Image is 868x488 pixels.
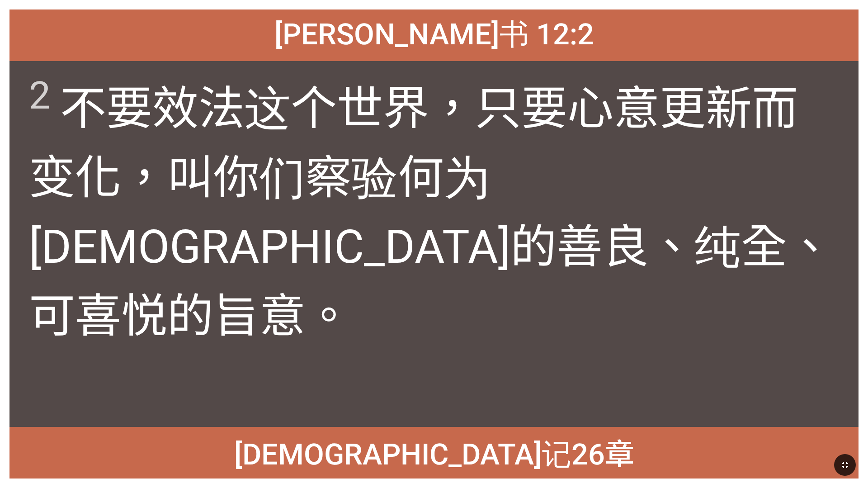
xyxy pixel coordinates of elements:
span: [PERSON_NAME]书 12:2 [274,14,594,54]
wg3339: ，叫 [29,151,833,343]
wg5129: 世界 [29,81,833,343]
wg342: 而变化 [29,81,833,343]
wg5046: 、可喜悦的 [29,220,833,343]
wg2101: 旨意 [213,289,352,343]
wg18: 、纯全 [29,220,833,343]
wg3563: 更新 [29,81,833,343]
wg1519: 你们 [29,151,833,343]
wg3361: 效法 [29,81,833,343]
sup: 2 [29,73,51,118]
wg1381: 何为 [29,151,833,343]
wg235: 心意 [29,81,833,343]
wg2316: 善良 [29,220,833,343]
wg2307: 。 [306,289,352,343]
span: [DEMOGRAPHIC_DATA]记26章 [234,431,634,474]
wg5209: 察验 [29,151,833,343]
wg4964: 这个 [29,81,833,343]
span: 不要 [29,71,839,345]
wg165: ，只要 [29,81,833,343]
wg5101: [DEMOGRAPHIC_DATA]的 [29,220,833,343]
